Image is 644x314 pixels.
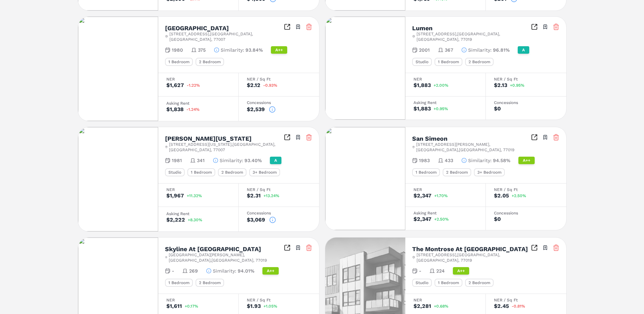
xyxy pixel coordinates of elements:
[186,107,200,111] span: -1.24%
[263,304,277,308] span: +1.05%
[284,244,291,251] a: Inspect Comparables
[187,83,200,87] span: -1.22%
[245,47,263,53] span: 93.84%
[413,303,431,309] div: $2,281
[468,157,492,164] span: Similarity :
[169,252,283,263] span: [GEOGRAPHIC_DATA][PERSON_NAME] , [GEOGRAPHIC_DATA] , [GEOGRAPHIC_DATA] , 77019
[247,107,265,112] div: $2,539
[196,279,224,287] div: 2 Bedroom
[413,216,431,222] div: $2,347
[172,267,174,274] span: -
[531,244,538,251] a: Inspect Comparables
[247,298,311,302] div: NER / Sq Ft
[187,168,215,176] div: 1 Bedroom
[247,101,311,105] div: Concessions
[512,194,526,198] span: +2.50%
[512,304,525,308] span: -0.81%
[494,193,509,198] div: $2.05
[412,168,440,176] div: 1 Bedroom
[247,303,261,309] div: $1.93
[412,58,432,66] div: Studio
[465,58,494,66] div: 2 Bedroom
[166,298,230,302] div: NER
[196,58,224,66] div: 2 Bedroom
[518,46,529,54] div: A
[416,142,531,153] span: [STREET_ADDRESS][PERSON_NAME] , [GEOGRAPHIC_DATA] , [GEOGRAPHIC_DATA] , 77019
[453,267,469,275] div: A++
[468,47,492,53] span: Similarity :
[412,25,433,31] h2: Lumen
[413,188,477,192] div: NER
[284,23,291,30] a: Inspect Comparables
[494,303,509,309] div: $2.45
[413,211,477,215] div: Asking Rent
[169,142,284,153] span: [STREET_ADDRESS][US_STATE] , [GEOGRAPHIC_DATA] , [GEOGRAPHIC_DATA] , 77007
[247,188,311,192] div: NER / Sq Ft
[417,31,531,42] span: [STREET_ADDRESS] , [GEOGRAPHIC_DATA] , [GEOGRAPHIC_DATA] , 77019
[434,217,449,221] span: +2.50%
[166,217,185,223] div: $2,222
[238,267,254,274] span: 94.01%
[166,77,230,81] div: NER
[284,134,291,141] a: Inspect Comparables
[263,83,277,87] span: -0.93%
[474,168,505,176] div: 3+ Bedroom
[165,25,229,31] h2: [GEOGRAPHIC_DATA]
[518,157,535,164] div: A++
[213,267,236,274] span: Similarity :
[443,168,471,176] div: 2 Bedroom
[247,217,265,223] div: $3,069
[494,298,558,302] div: NER / Sq Ft
[166,303,182,309] div: $1,611
[166,212,230,216] div: Asking Rent
[249,168,280,176] div: 3+ Bedroom
[531,23,538,30] a: Inspect Comparables
[493,157,510,164] span: 94.58%
[172,47,183,53] span: 1980
[270,157,281,164] div: A
[172,157,182,164] span: 1981
[188,218,202,222] span: +8.30%
[165,246,261,252] h2: Skyline At [GEOGRAPHIC_DATA]
[531,134,538,141] a: Inspect Comparables
[412,279,432,287] div: Studio
[412,246,528,252] h2: The Montrose At [GEOGRAPHIC_DATA]
[435,58,462,66] div: 1 Bedroom
[220,157,243,164] span: Similarity :
[435,279,462,287] div: 1 Bedroom
[413,83,431,88] div: $1,883
[419,267,421,274] span: -
[262,267,279,275] div: A++
[166,107,184,112] div: $1,838
[221,47,244,53] span: Similarity :
[263,194,279,198] span: +13.24%
[419,47,430,53] span: 2001
[494,216,501,222] div: $0
[166,193,184,198] div: $1,967
[412,136,447,142] h2: San Simeon
[189,267,198,274] span: 269
[436,267,445,274] span: 224
[413,298,477,302] div: NER
[165,58,193,66] div: 1 Bedroom
[169,31,283,42] span: [STREET_ADDRESS] , [GEOGRAPHIC_DATA] , [GEOGRAPHIC_DATA] , 77007
[247,193,261,198] div: $2.31
[494,188,558,192] div: NER / Sq Ft
[434,304,448,308] span: +0.68%
[434,83,448,87] span: +2.00%
[413,106,431,111] div: $1,883
[494,83,507,88] div: $2.13
[493,47,510,53] span: 96.81%
[413,193,431,198] div: $2,347
[445,157,453,164] span: 433
[198,47,206,53] span: 375
[413,101,477,105] div: Asking Rent
[165,168,185,176] div: Studio
[247,77,311,81] div: NER / Sq Ft
[197,157,205,164] span: 341
[166,188,230,192] div: NER
[165,279,193,287] div: 1 Bedroom
[494,211,558,215] div: Concessions
[165,136,252,142] h2: [PERSON_NAME][US_STATE]
[247,211,311,215] div: Concessions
